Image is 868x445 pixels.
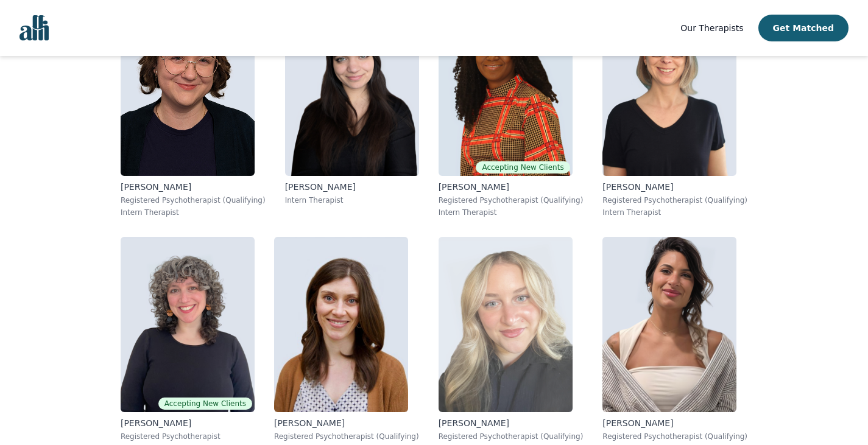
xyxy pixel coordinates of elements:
span: Our Therapists [680,23,743,33]
p: Intern Therapist [121,208,266,217]
img: Fernanda_Bravo [602,237,736,412]
img: Grace_Nyamweya [439,1,573,176]
p: Registered Psychotherapist [121,432,255,441]
a: Our Therapists [680,21,743,35]
p: Registered Psychotherapist (Qualifying) [439,195,584,205]
p: Registered Psychotherapist (Qualifying) [602,432,747,441]
p: [PERSON_NAME] [121,417,255,429]
p: Registered Psychotherapist (Qualifying) [274,432,419,441]
p: Intern Therapist [439,208,584,217]
img: Jordan_Nardone [121,237,255,412]
p: Registered Psychotherapist (Qualifying) [439,432,584,441]
span: Accepting New Clients [158,398,252,410]
button: Get Matched [758,15,849,41]
p: Registered Psychotherapist (Qualifying) [121,195,266,205]
img: alli logo [19,15,49,41]
img: Christina_Johnson [285,1,419,176]
p: [PERSON_NAME] [285,181,419,193]
p: Registered Psychotherapist (Qualifying) [602,195,747,205]
p: [PERSON_NAME] [602,181,747,193]
img: Rose_Willow [121,1,255,176]
img: Taylor_Watson [274,237,408,412]
p: [PERSON_NAME] [274,417,419,429]
p: [PERSON_NAME] [439,417,584,429]
p: [PERSON_NAME] [121,181,266,193]
img: Vanessa_Morcone [439,237,573,412]
p: Intern Therapist [602,208,747,217]
span: Accepting New Clients [476,161,570,173]
p: Intern Therapist [285,195,419,205]
p: [PERSON_NAME] [602,417,747,429]
p: [PERSON_NAME] [439,181,584,193]
img: Meghan_Dudley [602,1,736,176]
